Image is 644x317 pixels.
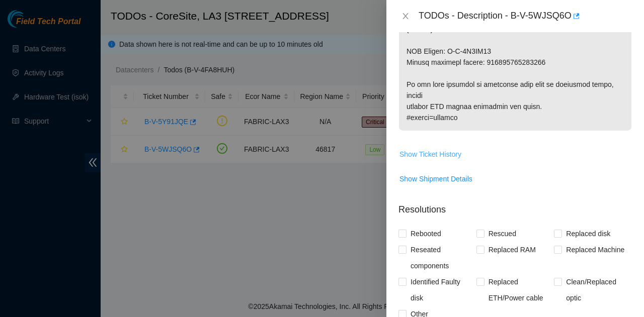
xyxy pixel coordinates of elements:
span: close [401,12,410,20]
span: Identified Faulty disk [407,274,476,306]
button: Close [398,12,413,21]
button: Show Ticket History [399,146,462,162]
span: Clean/Replaced optic [562,274,632,306]
span: Rescued [485,226,520,242]
span: Rebooted [407,226,445,242]
span: Replaced Machine [562,242,628,258]
span: Replaced disk [562,226,614,242]
p: Resolutions [398,195,632,217]
div: TODOs - Description - B-V-5WJSQ6O [419,8,632,24]
span: Replaced RAM [485,242,540,258]
span: Replaced ETH/Power cable [485,274,554,306]
button: Show Shipment Details [399,171,473,187]
span: Show Ticket History [399,149,461,160]
span: Show Shipment Details [399,173,472,184]
span: Reseated components [407,242,476,274]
